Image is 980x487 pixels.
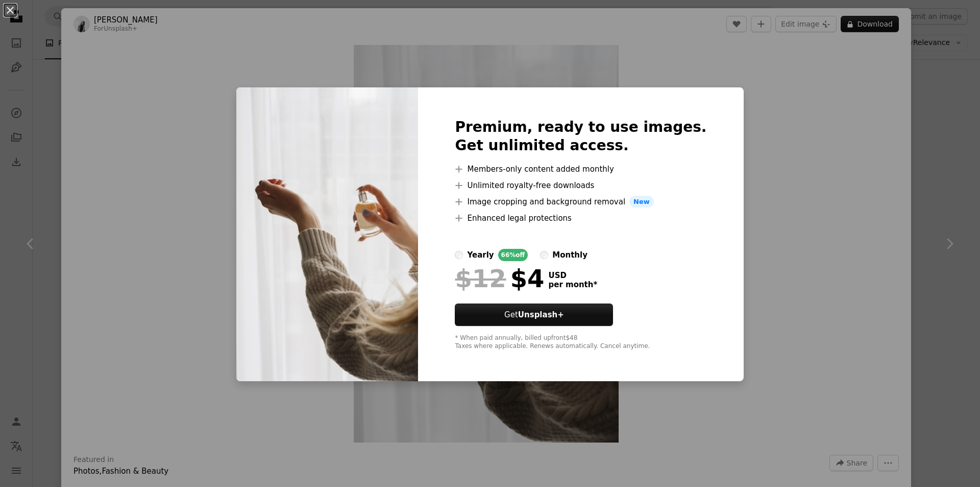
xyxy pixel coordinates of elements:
[548,271,597,280] span: USD
[455,334,706,351] div: * When paid annually, billed upfront $48 Taxes where applicable. Renews automatically. Cancel any...
[467,249,494,261] div: yearly
[498,249,528,261] div: 66% off
[455,118,706,155] h2: Premium, ready to use images. Get unlimited access.
[629,196,654,208] span: New
[455,212,706,224] li: Enhanced legal protections
[548,280,597,289] span: per month *
[455,265,506,292] span: $12
[455,163,706,175] li: Members-only content added monthly
[455,304,613,326] button: GetUnsplash+
[236,87,418,382] img: premium_photo-1679106770086-f4355693be1b
[455,251,463,259] input: yearly66%off
[455,265,544,292] div: $4
[518,310,564,319] strong: Unsplash+
[540,251,548,259] input: monthly
[552,249,587,261] div: monthly
[455,196,706,208] li: Image cropping and background removal
[455,179,706,192] li: Unlimited royalty-free downloads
